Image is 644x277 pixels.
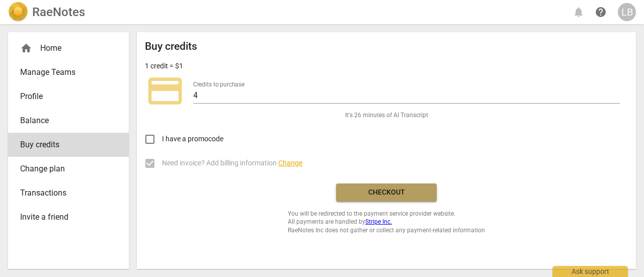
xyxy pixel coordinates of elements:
[145,40,197,53] h2: Buy credits
[8,2,85,22] a: LogoRaeNotes
[20,115,109,127] span: Balance
[278,159,302,167] span: Change
[193,81,245,87] label: Credits to purchase
[288,210,485,235] span: You will be redirected to the payment service provider website. All payments are handled by RaeNo...
[8,205,129,229] a: Invite a friend
[595,6,607,18] span: help
[8,2,28,22] img: Logo
[345,111,428,120] span: It's 26 minutes of AI Transcript
[145,71,185,111] span: credit_card
[20,163,109,175] span: Change plan
[8,109,129,133] a: Balance
[20,187,109,199] span: Transactions
[592,3,610,21] a: Help
[336,183,437,202] button: Checkout
[145,61,183,71] p: 1 credit = $1
[618,3,636,21] button: LB
[20,90,109,103] span: Profile
[8,60,129,84] a: Manage Teams
[20,42,109,54] div: Home
[162,158,302,168] span: Need invoice? Add billing information
[162,134,223,144] span: I have a promocode
[8,84,129,109] a: Profile
[344,188,429,198] span: Checkout
[8,181,129,205] a: Transactions
[8,157,129,181] a: Change plan
[8,36,129,60] div: Home
[365,218,392,225] a: Stripe Inc.
[552,266,628,277] div: Ask support
[8,133,129,157] a: Buy credits
[32,5,85,19] h2: RaeNotes
[20,211,109,223] span: Invite a friend
[20,42,32,54] span: home
[20,139,109,151] span: Buy credits
[20,66,109,78] span: Manage Teams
